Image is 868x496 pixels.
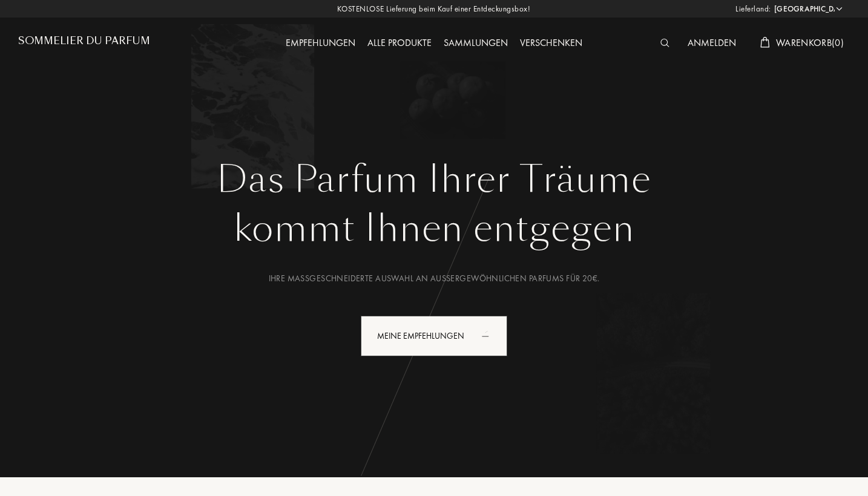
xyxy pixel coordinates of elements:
[18,35,150,47] h1: Sommelier du Parfum
[735,3,771,15] span: Lieferland:
[27,201,841,256] div: kommt Ihnen entgegen
[776,36,844,49] span: Warenkorb ( 0 )
[682,36,742,49] a: Anmelden
[27,272,841,285] div: Ihre maßgeschneiderte Auswahl an außergewöhnlichen Parfums für 20€.
[18,35,150,51] a: Sommelier du Parfum
[514,36,588,49] a: Verschenken
[361,36,438,51] div: Alle Produkte
[438,36,514,51] div: Sammlungen
[352,316,516,356] a: Meine Empfehlungenanimation
[361,36,438,49] a: Alle Produkte
[280,36,361,49] a: Empfehlungen
[361,316,507,356] div: Meine Empfehlungen
[27,158,841,201] h1: Das Parfum Ihrer Träume
[514,36,588,51] div: Verschenken
[760,37,770,48] img: cart_white.svg
[478,324,502,348] div: animation
[682,36,742,51] div: Anmelden
[660,39,669,47] img: search_icn_white.svg
[280,36,361,51] div: Empfehlungen
[438,36,514,49] a: Sammlungen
